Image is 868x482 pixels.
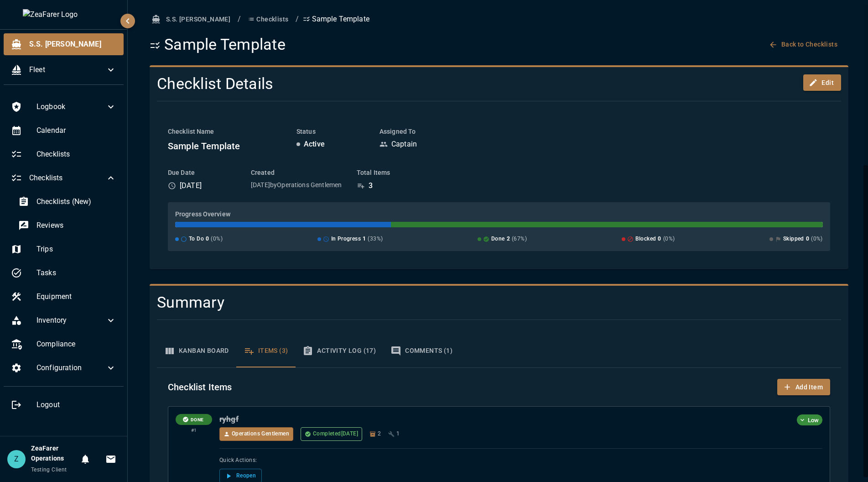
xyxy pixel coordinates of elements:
[102,450,120,468] button: Invitations
[36,399,116,410] span: Logout
[7,450,26,468] div: Z
[4,167,124,189] div: Checklists
[491,235,505,244] span: Done
[11,191,124,213] div: Checklists (New)
[168,380,232,394] h6: Checklist Items
[296,127,365,137] h6: Status
[76,450,94,468] button: Notifications
[175,210,823,220] h6: Progress Overview
[4,309,124,331] div: Inventory
[29,39,116,50] span: S.S. [PERSON_NAME]
[11,215,124,236] div: Reviews
[189,235,204,244] span: To Do
[313,430,358,439] span: Completed [DATE]
[36,291,116,302] span: Equipment
[36,315,105,326] span: Inventory
[232,430,289,439] span: Operations Gentlemen
[379,127,471,137] h6: Assigned To
[383,335,460,367] button: Comments (1)
[36,220,116,231] span: Reviews
[4,262,124,284] div: Tasks
[29,173,105,183] span: Checklists
[31,466,67,473] span: Testing Client
[4,143,124,165] div: Checklists
[150,11,234,28] button: S.S. [PERSON_NAME]
[251,168,342,178] h6: Created
[777,379,830,396] button: Add Item
[29,64,105,75] span: Fleet
[157,335,236,367] button: Kanban Board
[296,14,299,25] li: /
[23,9,105,20] img: ZeaFarer Logo
[4,333,124,355] div: Compliance
[804,416,822,425] span: Low
[806,235,809,244] span: 0
[36,339,116,350] span: Compliance
[168,139,282,153] h6: Sample Template
[157,74,611,94] h4: Checklist Details
[36,125,116,136] span: Calendar
[331,235,361,244] span: In Progress
[31,444,76,464] h6: ZeaFarer Operations
[236,335,296,367] button: Items (3)
[211,235,223,244] span: ( 0 %)
[36,196,116,207] span: Checklists (New)
[191,427,197,435] span: # 1
[244,11,292,28] button: Checklists
[4,357,124,379] div: Configuration
[369,180,373,191] p: 3
[304,139,325,150] p: Active
[357,168,411,178] h6: Total Items
[4,59,124,81] div: Fleet
[36,267,116,278] span: Tasks
[368,235,383,244] span: ( 33 %)
[295,335,383,367] button: Activity Log (17)
[4,394,124,416] div: Logout
[150,35,286,54] h1: Sample Template
[36,149,116,160] span: Checklists
[767,36,841,53] button: Back to Checklists
[635,235,656,244] span: Blocked
[396,430,400,439] span: 1
[168,127,282,137] h6: Checklist Name
[378,430,381,439] span: 2
[206,235,209,244] span: 0
[187,416,207,423] span: DONE
[4,33,124,55] div: S.S. [PERSON_NAME]
[512,235,527,244] span: ( 67 %)
[663,235,675,244] span: ( 0 %)
[303,14,369,25] p: Sample Template
[783,235,804,244] span: Skipped
[157,293,726,312] h4: Summary
[4,96,124,118] div: Logbook
[658,235,661,244] span: 0
[507,235,510,244] span: 2
[168,168,236,178] h6: Due Date
[363,235,366,244] span: 1
[391,139,417,150] p: Captain
[219,456,822,465] span: Quick Actions:
[36,101,105,112] span: Logbook
[36,362,105,373] span: Configuration
[4,238,124,260] div: Trips
[4,286,124,308] div: Equipment
[238,14,241,25] li: /
[803,74,841,91] button: Edit
[219,414,793,424] h6: ryhgf
[4,120,124,141] div: Calendar
[811,235,823,244] span: ( 0 %)
[251,180,342,189] p: [DATE] by Operations Gentlemen
[36,244,116,255] span: Trips
[180,180,202,191] p: [DATE]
